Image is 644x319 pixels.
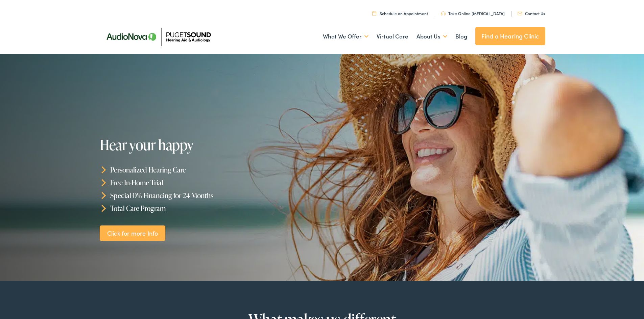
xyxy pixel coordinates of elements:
[372,11,376,16] img: utility icon
[372,10,428,16] a: Schedule an Appointment
[416,24,447,49] a: About Us
[100,189,325,202] li: Special 0% Financing for 24 Months
[100,176,325,189] li: Free In-Home Trial
[455,24,467,49] a: Blog
[100,163,325,176] li: Personalized Hearing Care
[518,10,545,16] a: Contact Us
[518,12,522,15] img: utility icon
[377,24,408,49] a: Virtual Care
[441,11,446,16] img: utility icon
[323,24,368,49] a: What We Offer
[100,225,165,241] a: Click for more Info
[475,27,545,45] a: Find a Hearing Clinic
[100,202,325,214] li: Total Care Program
[441,10,505,16] a: Take Online [MEDICAL_DATA]
[100,137,305,153] h1: Hear your happy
